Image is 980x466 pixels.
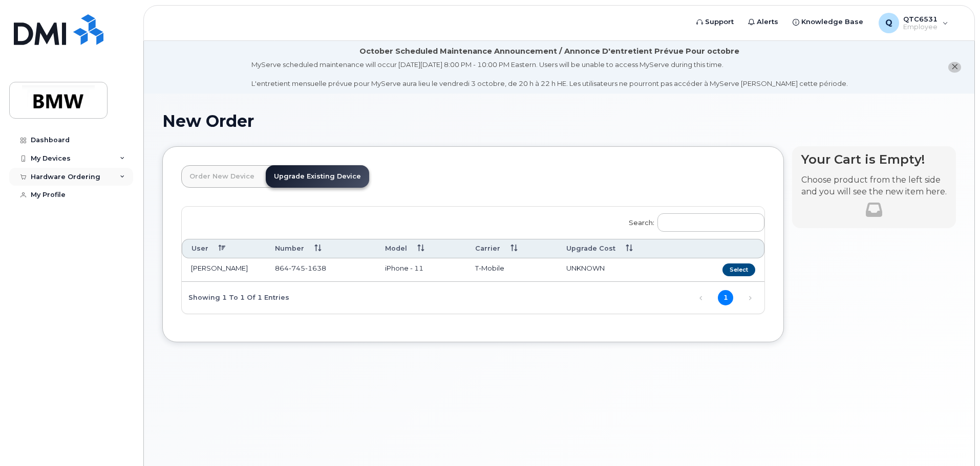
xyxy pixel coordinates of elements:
[722,263,755,276] button: Select
[266,239,376,258] th: Number: activate to sort column ascending
[181,165,263,188] a: Order New Device
[935,421,972,458] iframe: Messenger Launcher
[718,290,733,305] a: 1
[742,291,758,306] a: Next
[162,112,956,130] h1: New Order
[359,46,739,57] div: October Scheduled Maintenance Announcement / Annonce D'entretient Prévue Pour octobre
[289,264,305,272] span: 745
[657,213,764,232] input: Search:
[466,258,557,282] td: T-Mobile
[182,258,266,282] td: [PERSON_NAME]
[251,60,848,88] div: MyServe scheduled maintenance will occur [DATE][DATE] 8:00 PM - 10:00 PM Eastern. Users will be u...
[801,174,947,198] p: Choose product from the left side and you will see the new item here.
[566,264,605,272] span: UNKNOWN
[466,239,557,258] th: Carrier: activate to sort column ascending
[376,258,466,282] td: iPhone - 11
[376,239,466,258] th: Model: activate to sort column ascending
[622,207,764,235] label: Search:
[801,152,947,166] h4: Your Cart is Empty!
[266,165,369,188] a: Upgrade Existing Device
[948,62,961,73] button: close notification
[693,291,709,306] a: Previous
[182,239,266,258] th: User: activate to sort column descending
[305,264,326,272] span: 1638
[275,264,326,272] span: 864
[557,239,685,258] th: Upgrade Cost: activate to sort column ascending
[182,289,289,306] div: Showing 1 to 1 of 1 entries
